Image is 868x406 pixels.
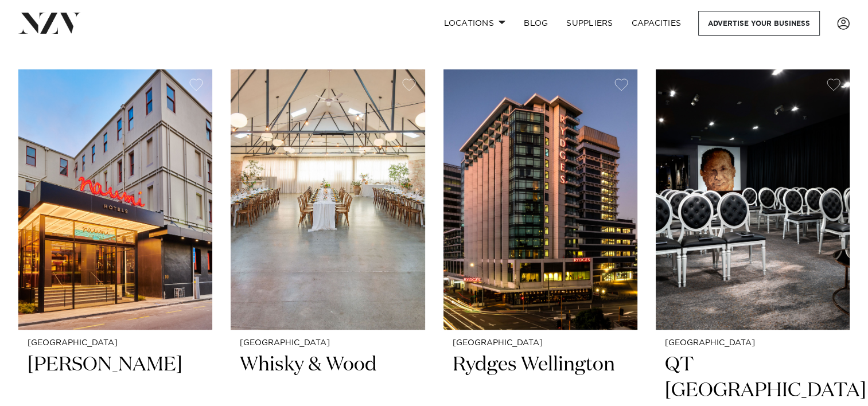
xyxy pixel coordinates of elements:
small: [GEOGRAPHIC_DATA] [28,339,203,348]
a: BLOG [515,11,557,36]
a: Advertise your business [698,11,820,36]
a: SUPPLIERS [557,11,622,36]
a: Locations [434,11,515,36]
a: Capacities [622,11,691,36]
small: [GEOGRAPHIC_DATA] [665,339,840,348]
img: nzv-logo.png [18,13,81,33]
small: [GEOGRAPHIC_DATA] [453,339,628,348]
small: [GEOGRAPHIC_DATA] [240,339,415,348]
